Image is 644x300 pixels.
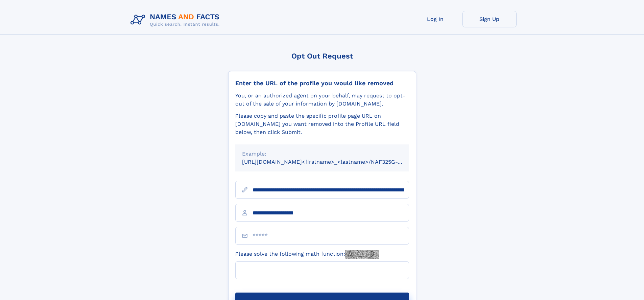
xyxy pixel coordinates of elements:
[408,11,462,27] a: Log In
[235,112,409,136] div: Please copy and paste the specific profile page URL on [DOMAIN_NAME] you want removed into the Pr...
[242,159,422,165] small: [URL][DOMAIN_NAME]<firstname>_<lastname>/NAF325G-xxxxxxxx
[235,250,379,259] label: Please solve the following math function:
[235,92,409,108] div: You, or an authorized agent on your behalf, may request to opt-out of the sale of your informatio...
[228,52,416,60] div: Opt Out Request
[462,11,517,27] a: Sign Up
[128,11,225,29] img: Logo Names and Facts
[235,79,409,87] div: Enter the URL of the profile you would like removed
[242,150,402,158] div: Example:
